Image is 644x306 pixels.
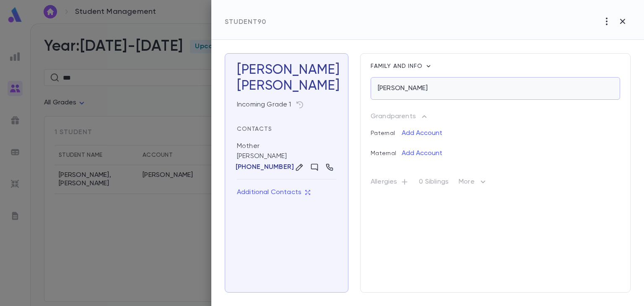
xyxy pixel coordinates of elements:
[237,188,311,197] p: Additional Contacts
[378,84,428,93] p: [PERSON_NAME]
[237,98,336,112] div: Incoming Grade 1
[237,126,272,132] span: Contacts
[237,78,336,94] div: [PERSON_NAME]
[237,163,293,171] button: [PHONE_NUMBER]
[371,112,416,121] p: Grandparents
[371,110,428,123] button: Grandparents
[371,178,409,189] p: Allergies
[419,178,449,189] p: 0 Siblings
[371,123,402,137] p: Paternal
[402,147,442,160] button: Add Account
[459,177,488,190] p: More
[402,127,442,140] button: Add Account
[236,163,294,171] p: [PHONE_NUMBER]
[371,143,402,157] p: Maternal
[237,137,336,179] div: [PERSON_NAME]
[237,184,311,200] button: Additional Contacts
[371,63,424,69] span: Family and info
[225,19,266,26] span: Student 90
[237,142,260,150] div: Mother
[237,62,336,94] h3: [PERSON_NAME]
